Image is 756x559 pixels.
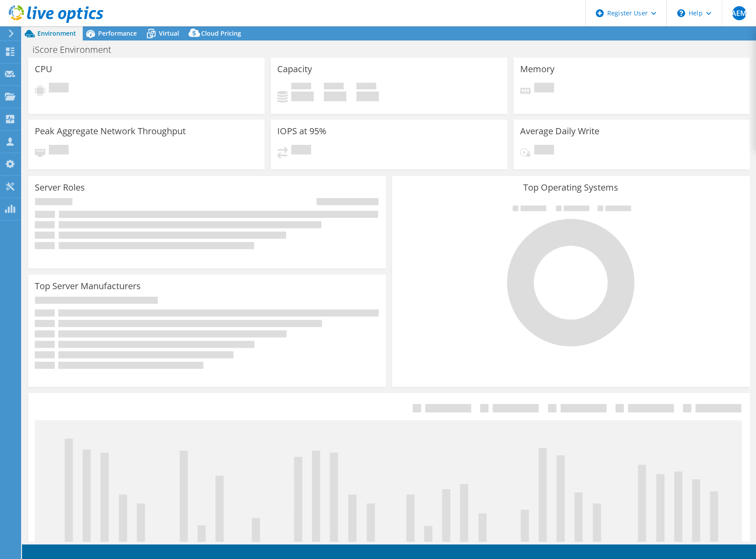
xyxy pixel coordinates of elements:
[356,92,379,101] h4: 0 GiB
[291,83,311,92] span: Used
[677,9,685,17] svg: \n
[277,64,312,74] h3: Capacity
[35,126,186,136] h3: Peak Aggregate Network Throughput
[35,183,85,192] h3: Server Roles
[277,126,327,136] h3: IOPS at 95%
[399,183,743,192] h3: Top Operating Systems
[291,145,311,157] span: Pending
[37,29,76,37] span: Environment
[534,145,554,157] span: Pending
[732,6,746,20] span: AEM
[520,64,554,74] h3: Memory
[29,45,125,55] h1: iScore Environment
[49,145,69,157] span: Pending
[201,29,241,37] span: Cloud Pricing
[356,83,376,92] span: Total
[520,126,599,136] h3: Average Daily Write
[35,281,141,291] h3: Top Server Manufacturers
[159,29,179,37] span: Virtual
[324,92,346,101] h4: 0 GiB
[324,83,344,92] span: Free
[291,92,314,101] h4: 0 GiB
[35,64,52,74] h3: CPU
[49,83,69,95] span: Pending
[98,29,137,37] span: Performance
[534,83,554,95] span: Pending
